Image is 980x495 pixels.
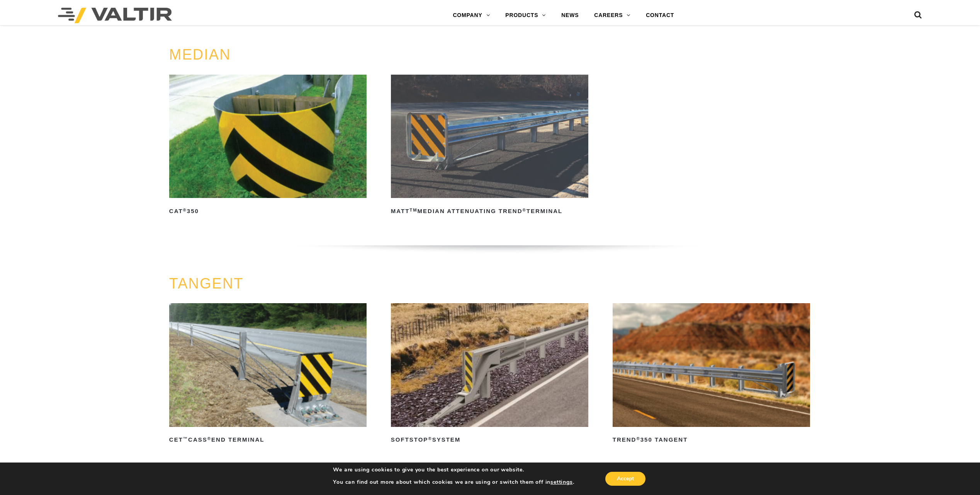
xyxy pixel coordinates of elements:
h2: CET CASS End Terminal [169,434,367,446]
a: SoftStop®System [391,303,588,446]
h2: CAT 350 [169,205,367,217]
button: Accept [605,472,645,486]
sup: ® [428,436,432,441]
a: TREND®350 Tangent [613,303,810,446]
img: Valtir [58,8,172,23]
a: COMPANY [445,8,498,23]
a: CET™CASS®End Terminal [169,303,367,446]
h2: MATT Median Attenuating TREND Terminal [391,205,588,217]
a: CAREERS [586,8,638,23]
h2: TREND 350 Tangent [613,434,810,446]
sup: ® [207,436,211,441]
sup: ® [522,208,526,212]
img: SoftStop System End Terminal [391,303,588,427]
a: CAT®350 [169,75,367,217]
sup: ® [636,436,640,441]
h2: SoftStop System [391,434,588,446]
a: MEDIAN [169,46,231,63]
a: MATTTMMedian Attenuating TREND®Terminal [391,75,588,217]
a: TANGENT [169,275,244,292]
sup: TM [409,208,417,212]
a: PRODUCTS [498,8,554,23]
button: settings [550,479,572,486]
sup: ™ [183,436,188,441]
p: We are using cookies to give you the best experience on our website. [333,466,574,473]
p: You can find out more about which cookies we are using or switch them off in . [333,479,574,486]
a: CONTACT [638,8,682,23]
sup: ® [183,208,187,212]
a: NEWS [554,8,586,23]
